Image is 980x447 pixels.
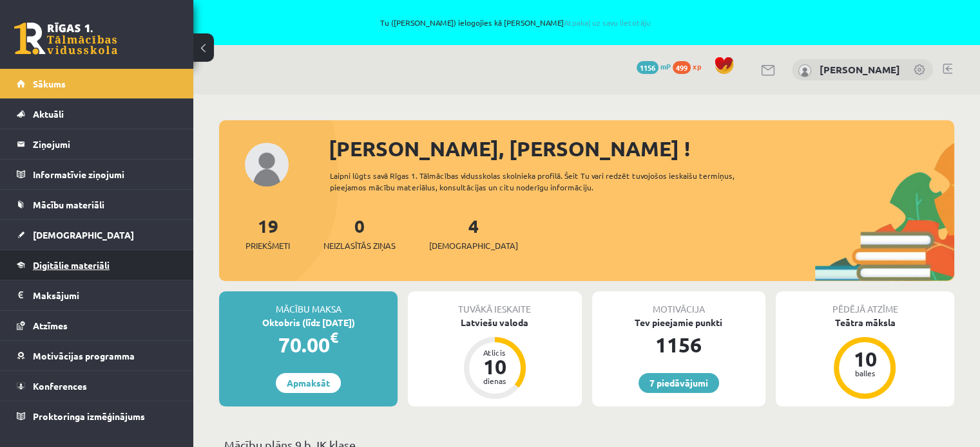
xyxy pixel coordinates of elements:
a: Mācību materiāli [17,190,177,219]
span: mP [660,61,671,71]
a: 499 xp [673,61,707,71]
span: Atzīmes [33,320,68,331]
div: Atlicis [476,349,514,356]
a: Rīgas 1. Tālmācības vidusskola [14,23,117,55]
a: Motivācijas programma [17,341,177,370]
img: Jānis Tāre [798,64,811,77]
a: Atpakaļ uz savu lietotāju [563,17,650,28]
div: Laipni lūgts savā Rīgas 1. Tālmācības vidusskolas skolnieka profilā. Šeit Tu vari redzēt tuvojošo... [330,170,771,193]
a: Sākums [17,69,177,98]
a: 1156 mP [637,61,671,71]
div: Mācību maksa [219,291,398,316]
legend: Ziņojumi [33,129,177,159]
a: 7 piedāvājumi [639,373,719,393]
a: [PERSON_NAME] [820,63,900,76]
div: Motivācija [592,291,765,316]
a: Apmaksāt [276,373,341,393]
span: Aktuāli [33,108,64,120]
span: Tu ([PERSON_NAME]) ielogojies kā [PERSON_NAME] [148,19,882,26]
span: [DEMOGRAPHIC_DATA] [429,239,518,252]
a: Konferences [17,371,177,401]
div: Tuvākā ieskaite [408,291,581,316]
a: 19Priekšmeti [245,214,290,252]
a: Atzīmes [17,311,177,340]
div: balles [845,369,884,377]
span: xp [693,61,701,71]
div: Pēdējā atzīme [776,291,954,316]
span: Neizlasītās ziņas [323,239,396,252]
a: [DEMOGRAPHIC_DATA] [17,220,177,250]
span: 499 [673,61,691,74]
span: Proktoringa izmēģinājums [33,410,145,422]
span: Digitālie materiāli [33,259,110,271]
div: dienas [476,377,514,385]
a: 0Neizlasītās ziņas [323,214,396,252]
span: Motivācijas programma [33,350,135,361]
span: € [330,328,338,347]
div: Latviešu valoda [408,316,581,329]
a: Proktoringa izmēģinājums [17,401,177,431]
a: Teātra māksla 10 balles [776,316,954,401]
div: Teātra māksla [776,316,954,329]
span: Sākums [33,78,66,89]
div: Tev pieejamie punkti [592,316,765,329]
div: 1156 [592,329,765,360]
div: 10 [845,349,884,369]
div: Oktobris (līdz [DATE]) [219,316,398,329]
span: Konferences [33,380,87,392]
div: 70.00 [219,329,398,360]
div: [PERSON_NAME], [PERSON_NAME] ! [329,133,954,164]
div: 10 [476,356,514,377]
a: Informatīvie ziņojumi [17,160,177,189]
a: Maksājumi [17,280,177,310]
span: Mācību materiāli [33,199,104,210]
a: Aktuāli [17,99,177,129]
a: 4[DEMOGRAPHIC_DATA] [429,214,518,252]
span: 1156 [637,61,658,74]
a: Ziņojumi [17,129,177,159]
a: Digitālie materiāli [17,250,177,280]
legend: Informatīvie ziņojumi [33,160,177,189]
a: Latviešu valoda Atlicis 10 dienas [408,316,581,401]
span: [DEMOGRAPHIC_DATA] [33,229,134,241]
span: Priekšmeti [245,239,290,252]
legend: Maksājumi [33,280,177,310]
